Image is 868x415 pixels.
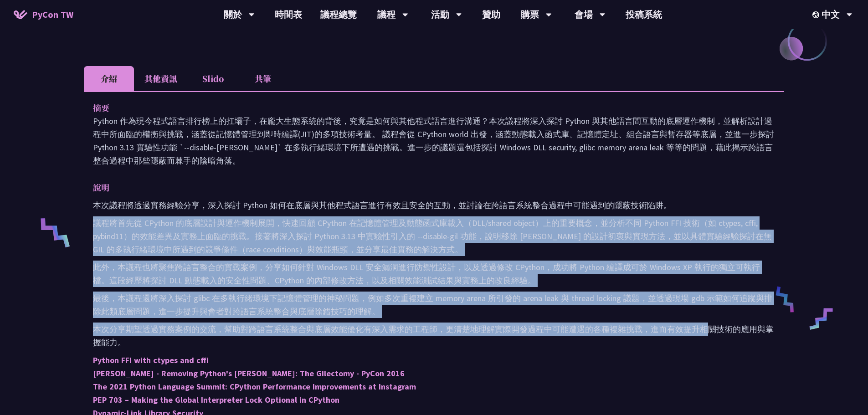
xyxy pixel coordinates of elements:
li: 介紹 [84,66,134,91]
p: 此外，本議程也將聚焦跨語言整合的實戰案例，分享如何針對 Windows DLL 安全漏洞進行防禦性設計，以及透過修改 CPython，成功將 Python 編譯成可於 Windows XP 執行... [93,261,775,287]
span: PyCon TW [32,8,73,21]
a: The 2021 Python Language Summit: CPython Performance Improvements at Instagram [93,381,416,392]
p: 說明 [93,181,757,194]
img: Home icon of PyCon TW 2025 [14,10,27,19]
li: 其他資訊 [134,66,188,91]
p: 最後，本議程還將深入探討 glibc 在多執行緒環境下記憶體管理的神秘問題，例如多次重複建立 memory arena 所引發的 arena leak 與 thread locking 議題，並... [93,292,775,318]
p: 摘要 [93,101,757,114]
a: Python FFI with ctypes and cffi [93,355,209,365]
p: 議程將首先從 CPython 的底層設計與運作機制展開，快速回顧 CPython 在記憶體管理及動態函式庫載入（DLL/shared object）上的重要概念，並分析不同 Python FFI... [93,216,775,256]
p: Python 作為現今程式語言排行榜上的扛壩子，在龐大生態系統的背後，究竟是如何與其他程式語言進行溝通？本次議程將深入探討 Python 與其他語言間互動的底層運作機制，並解析設計過程中所面臨的... [93,114,775,167]
li: 共筆 [238,66,288,91]
li: Slido [188,66,238,91]
a: [PERSON_NAME] - Removing Python's [PERSON_NAME]: The Gilectomy - PyCon 2016 [93,368,405,379]
img: Locale Icon [812,11,822,18]
p: 本次分享期望透過實務案例的交流，幫助對跨語言系統整合與底層效能優化有深入需求的工程師，更清楚地理解實際開發過程中可能遭遇的各種複雜挑戰，進而有效提升相關技術的應用與掌握能力。 [93,323,775,349]
a: PEP 703 – Making the Global Interpreter Lock Optional in CPython [93,395,339,405]
p: 本次議程將透過實務經驗分享，深入探討 Python 如何在底層與其他程式語言進行有效且安全的互動，並討論在跨語言系統整合過程中可能遇到的隱蔽技術陷阱。 [93,199,775,212]
a: PyCon TW [5,3,82,26]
